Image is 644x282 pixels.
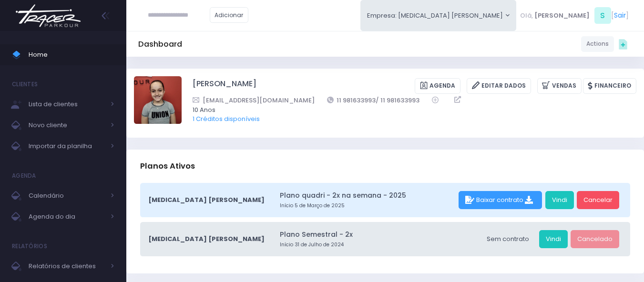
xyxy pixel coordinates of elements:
a: Plano Semestral - 2x [280,230,477,240]
span: [PERSON_NAME] [534,11,590,20]
span: Relatórios de clientes [29,260,105,272]
small: Início 5 de Março de 2025 [280,202,455,210]
a: Financeiro [583,78,636,94]
a: Editar Dados [467,78,531,94]
a: Actions [581,36,614,52]
a: Sair [614,10,626,20]
span: Lista de clientes [29,98,105,111]
h4: Clientes [12,75,38,94]
a: Agenda [415,78,460,94]
a: Vindi [545,191,574,209]
a: 1 Créditos disponíveis [193,114,260,123]
img: Maite Magri Loureiro [134,76,182,124]
div: Sem contrato [480,230,536,248]
small: Início 31 de Julho de 2024 [280,241,477,249]
a: Adicionar [210,7,249,23]
span: [MEDICAL_DATA] [PERSON_NAME] [148,234,265,244]
a: [EMAIL_ADDRESS][DOMAIN_NAME] [193,95,315,105]
span: S [594,7,611,24]
span: Olá, [520,11,533,20]
a: Vindi [539,230,568,248]
a: Cancelar [577,191,619,209]
span: Importar da planilha [29,140,105,152]
span: Novo cliente [29,119,105,131]
span: Agenda do dia [29,211,105,223]
span: 10 Anos [193,105,624,115]
a: Vendas [537,78,582,94]
h4: Relatórios [12,237,47,256]
a: 11 981633993/ 11 981633993 [327,95,420,105]
a: [PERSON_NAME] [193,78,256,94]
span: Home [29,49,114,61]
span: Calendário [29,190,105,202]
span: [MEDICAL_DATA] [PERSON_NAME] [148,195,265,205]
h5: Dashboard [138,40,182,49]
div: [ ] [516,5,632,26]
div: Baixar contrato [459,191,542,209]
h4: Agenda [12,166,36,185]
h3: Planos Ativos [140,152,195,180]
a: Plano quadri - 2x na semana - 2025 [280,191,455,201]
